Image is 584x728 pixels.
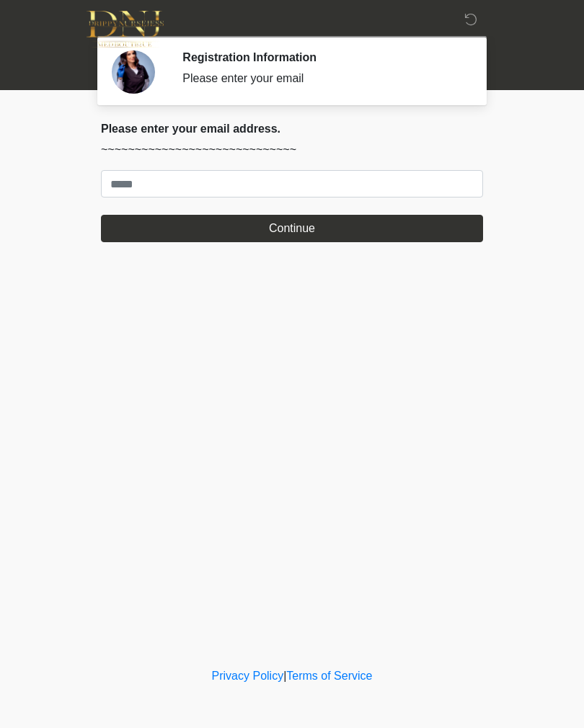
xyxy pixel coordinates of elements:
[286,670,372,682] a: Terms of Service
[101,141,483,159] p: ~~~~~~~~~~~~~~~~~~~~~~~~~~~~~
[112,50,155,94] img: Agent Avatar
[101,122,483,136] h2: Please enter your email address.
[182,70,461,87] div: Please enter your email
[87,11,164,48] img: DNJ Med Boutique Logo
[212,670,284,682] a: Privacy Policy
[283,670,286,682] a: |
[101,215,483,242] button: Continue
